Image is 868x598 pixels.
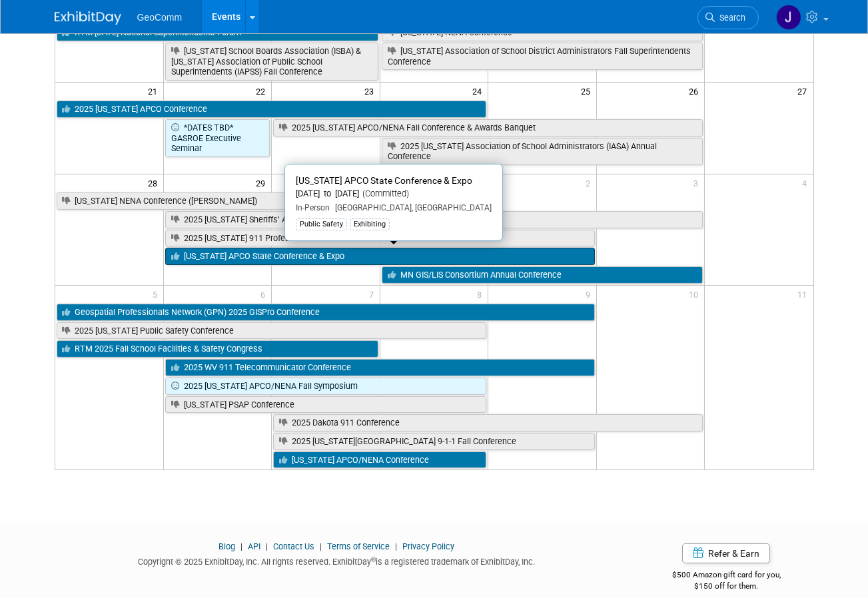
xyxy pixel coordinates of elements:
[296,175,472,186] span: [US_STATE] APCO State Conference & Expo
[165,43,378,81] a: [US_STATE] School Boards Association (ISBA) & [US_STATE] Association of Public School Superintend...
[273,119,703,137] a: 2025 [US_STATE] APCO/NENA Fall Conference & Awards Banquet
[639,561,814,591] div: $500 Amazon gift card for you,
[296,203,330,212] span: In-Person
[147,174,163,191] span: 28
[259,286,271,302] span: 6
[382,138,703,165] a: 2025 [US_STATE] Association of School Administrators (IASA) Annual Conference
[165,396,487,414] a: [US_STATE] PSAP Conference
[273,541,314,551] a: Contact Us
[801,174,813,191] span: 4
[165,211,703,228] a: 2025 [US_STATE] Sheriffs’ Association Annual Training Conference & Exposition
[327,541,390,551] a: Terms of Service
[165,248,595,265] a: [US_STATE] APCO State Conference & Expo
[57,340,378,358] a: RTM 2025 Fall School Facilities & Safety Congress
[57,304,595,321] a: Geospatial Professionals Network (GPN) 2025 GISPro Conference
[584,286,596,302] span: 9
[248,541,260,551] a: API
[692,174,704,191] span: 3
[55,553,620,568] div: Copyright © 2025 ExhibitDay, Inc. All rights reserved. ExhibitDay is a registered trademark of Ex...
[580,83,596,99] span: 25
[165,359,595,376] a: 2025 WV 911 Telecommunicator Conference
[296,218,347,230] div: Public Safety
[797,83,813,99] span: 27
[363,83,380,99] span: 23
[254,83,271,99] span: 22
[254,174,271,191] span: 29
[165,230,595,247] a: 2025 [US_STATE] 911 Professionals Conference
[137,12,183,23] span: GeoComm
[57,192,487,210] a: [US_STATE] NENA Conference ([PERSON_NAME])
[682,543,770,563] a: Refer & Earn
[330,203,492,212] span: [GEOGRAPHIC_DATA], [GEOGRAPHIC_DATA]
[273,414,703,432] a: 2025 Dakota 911 Conference
[55,11,121,25] img: ExhibitDay
[350,218,390,230] div: Exhibiting
[368,286,380,302] span: 7
[402,541,454,551] a: Privacy Policy
[296,188,492,200] div: [DATE] to [DATE]
[476,286,488,302] span: 8
[147,83,163,99] span: 21
[776,5,801,30] img: John Shanks
[715,13,746,23] span: Search
[359,188,409,198] span: (Committed)
[797,286,813,302] span: 11
[382,266,703,284] a: MN GIS/LIS Consortium Annual Conference
[237,541,246,551] span: |
[382,43,703,70] a: [US_STATE] Association of School District Administrators Fall Superintendents Conference
[471,83,488,99] span: 24
[392,541,400,551] span: |
[57,101,487,118] a: 2025 [US_STATE] APCO Conference
[371,556,376,563] sup: ®
[151,286,163,302] span: 5
[687,286,704,302] span: 10
[697,6,759,29] a: Search
[165,378,487,395] a: 2025 [US_STATE] APCO/NENA Fall Symposium
[316,541,325,551] span: |
[273,451,486,469] a: [US_STATE] APCO/NENA Conference
[57,322,487,340] a: 2025 [US_STATE] Public Safety Conference
[273,433,595,450] a: 2025 [US_STATE][GEOGRAPHIC_DATA] 9-1-1 Fall Conference
[687,83,704,99] span: 26
[165,119,270,157] a: *DATES TBD* GASROE Executive Seminar
[584,174,596,191] span: 2
[262,541,271,551] span: |
[639,581,814,592] div: $150 off for them.
[218,541,235,551] a: Blog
